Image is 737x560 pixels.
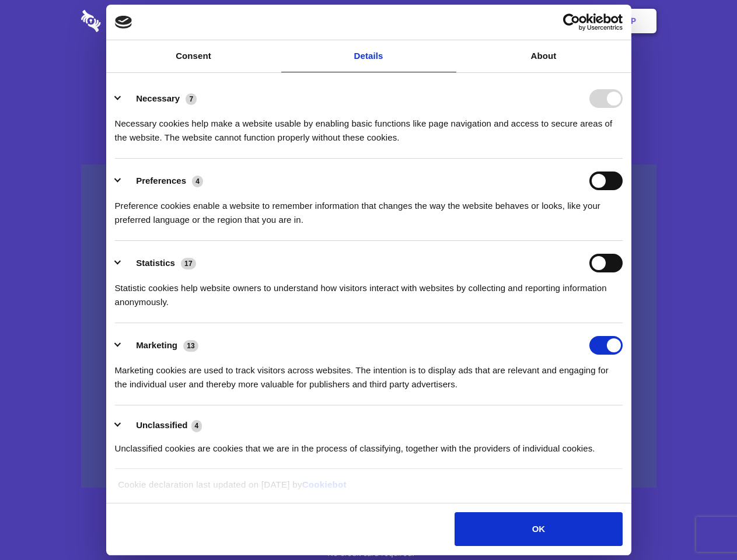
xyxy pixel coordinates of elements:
button: Marketing (13) [115,336,206,355]
img: logo [115,16,132,29]
button: Unclassified (4) [115,418,209,433]
a: Details [281,40,456,72]
a: Wistia video thumbnail [81,164,656,488]
h1: Eliminate Slack Data Loss. [81,52,656,94]
label: Statistics [136,258,175,268]
label: Marketing [136,340,177,350]
a: Contact [473,3,527,39]
div: Statistic cookies help website owners to understand how visitors interact with websites by collec... [115,272,623,309]
label: Necessary [136,93,180,103]
div: Cookie declaration last updated on [DATE] by [109,478,628,501]
span: 4 [192,176,203,187]
a: Cookiebot [302,480,347,489]
a: About [456,40,631,72]
div: Preference cookies enable a website to remember information that changes the way the website beha... [115,190,623,227]
div: Marketing cookies are used to track visitors across websites. The intention is to display ads tha... [115,355,623,391]
span: 7 [186,93,197,105]
label: Preferences [136,176,186,185]
button: Statistics (17) [115,254,204,272]
span: 17 [181,258,196,269]
a: Consent [106,40,281,72]
h4: Auto-redaction of sensitive data, encrypted data sharing and self-destructing private chats. Shar... [81,106,656,145]
button: Preferences (4) [115,171,211,190]
span: 13 [183,340,198,352]
a: Usercentrics Cookiebot - opens in a new window [521,13,623,31]
a: Login [529,3,580,39]
div: Unclassified cookies are cookies that we are in the process of classifying, together with the pro... [115,433,623,456]
img: logo-wordmark-white-trans-d4663122ce5f474addd5e946df7df03e33cb6a1c49d2221995e7729f52c070b2.svg [81,10,181,32]
div: Necessary cookies help make a website usable by enabling basic functions like page navigation and... [115,108,623,145]
a: Pricing [343,3,393,39]
iframe: Drift Widget Chat Controller [679,502,723,546]
span: 4 [191,420,202,432]
button: Necessary (7) [115,89,204,108]
button: OK [455,512,622,546]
